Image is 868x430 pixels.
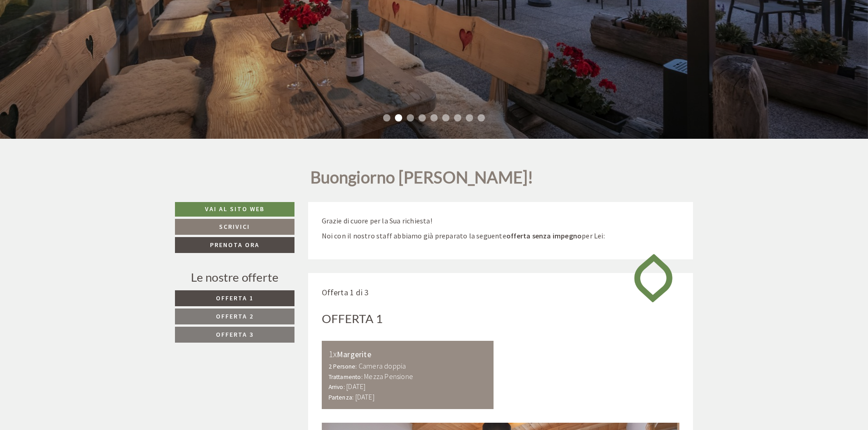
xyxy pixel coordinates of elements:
b: 1x [329,348,337,359]
div: Margerite [329,348,487,361]
b: [DATE] [355,392,374,401]
small: Arrivo: [329,383,345,391]
b: [DATE] [346,382,365,391]
a: Scrivici [175,219,294,235]
span: Offerta 3 [216,330,254,339]
div: Offerta 1 [322,310,383,327]
p: Grazie di cuore per la Sua richiesta! [322,216,680,226]
small: 2 Persone: [329,363,357,370]
a: Vai al sito web [175,202,294,217]
small: Partenza: [329,394,354,401]
h1: Buongiorno [PERSON_NAME]! [310,168,534,191]
b: Mezza Pensione [364,372,413,381]
a: Prenota ora [175,237,294,253]
span: Offerta 1 [216,294,254,302]
span: Offerta 1 di 3 [322,287,369,298]
span: Offerta 2 [216,312,254,320]
small: 12:36 [221,45,344,51]
img: image [627,246,679,310]
strong: offerta senza impegno [506,231,582,240]
button: Invia [312,240,358,256]
div: Buon giorno, come possiamo aiutarla? [216,25,351,53]
div: Lei [221,27,344,34]
small: Trattamento: [329,373,363,381]
div: martedì [159,7,200,23]
div: Le nostre offerte [175,269,294,286]
p: Noi con il nostro staff abbiamo già preparato la seguente per Lei: [322,231,680,241]
b: Camera doppia [359,361,406,370]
